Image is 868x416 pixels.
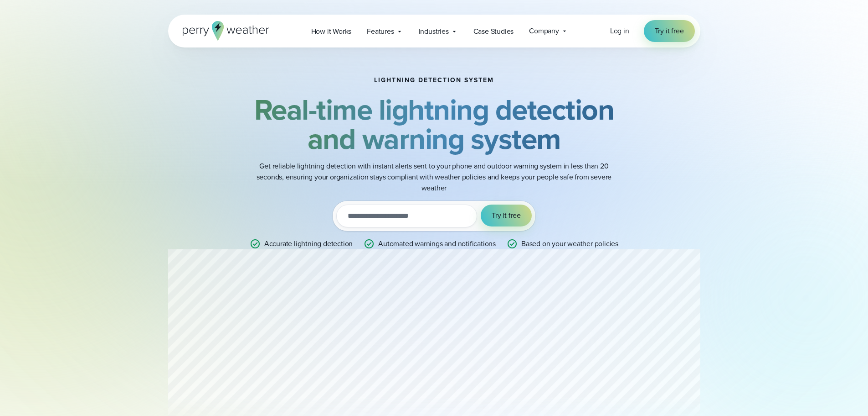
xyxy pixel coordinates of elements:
button: Try it free [481,205,532,226]
p: Automated warnings and notifications [378,238,496,249]
a: Log in [610,26,629,37]
p: Get reliable lightning detection with instant alerts sent to your phone and outdoor warning syste... [252,161,616,194]
span: Try it free [492,210,521,221]
span: How it Works [311,26,352,37]
a: How it Works [303,22,360,41]
span: Features [367,26,394,37]
a: Try it free [644,20,695,42]
span: Case Studies [473,26,514,37]
p: Based on your weather policies [521,238,618,249]
span: Industries [419,26,449,37]
span: Try it free [655,26,684,37]
strong: Real-time lightning detection and warning system [254,88,614,160]
p: Accurate lightning detection [264,238,353,249]
span: Log in [610,26,629,36]
a: Case Studies [466,22,522,41]
h1: Lightning detection system [374,77,494,84]
span: Company [529,26,559,37]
